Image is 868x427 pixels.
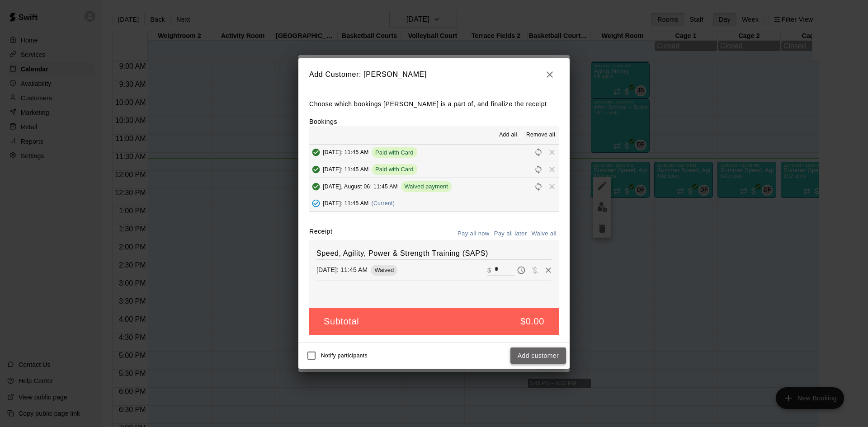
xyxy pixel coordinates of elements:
[309,197,323,210] button: Added - Collect Payment
[494,128,523,142] button: Add all
[545,165,559,172] span: Remove
[324,315,359,328] h5: Subtotal
[309,161,559,178] button: Added & Paid[DATE]: 11:45 AMPaid with CardRescheduleRemove
[309,195,559,212] button: Added - Collect Payment[DATE]: 11:45 AM(Current)
[309,118,337,125] label: Bookings
[372,166,417,173] span: Paid with Card
[523,128,559,142] button: Remove all
[510,347,566,364] button: Add customer
[542,263,555,277] button: Remove
[309,227,332,241] label: Receipt
[492,227,529,241] button: Pay all later
[372,149,417,156] span: Paid with Card
[487,266,491,275] p: $
[529,227,559,241] button: Waive all
[401,183,452,190] span: Waived payment
[455,227,492,241] button: Pay all now
[321,352,368,359] span: Notify participants
[309,180,323,193] button: Added & Paid
[323,183,398,189] span: [DATE], August 06: 11:45 AM
[372,200,395,206] span: (Current)
[309,178,559,195] button: Added & Paid[DATE], August 06: 11:45 AMWaived paymentRescheduleRemove
[371,267,397,273] span: Waived
[309,99,559,110] p: Choose which bookings [PERSON_NAME] is a part of, and finalize the receipt
[309,145,323,159] button: Added & Paid
[528,266,542,273] span: Waive payment
[309,163,323,176] button: Added & Paid
[526,131,555,140] span: Remove all
[532,165,545,172] span: Reschedule
[309,144,559,161] button: Added & Paid[DATE]: 11:45 AMPaid with CardRescheduleRemove
[514,266,528,273] span: Pay later
[323,149,369,155] span: [DATE]: 11:45 AM
[316,265,368,274] p: [DATE]: 11:45 AM
[532,149,545,155] span: Reschedule
[298,58,570,91] h2: Add Customer: [PERSON_NAME]
[520,315,544,328] h5: $0.00
[323,166,369,172] span: [DATE]: 11:45 AM
[499,131,517,140] span: Add all
[545,149,559,155] span: Remove
[316,248,552,259] h6: Speed, Agility, Power & Strength Training (SAPS)
[545,183,559,189] span: Remove
[532,183,545,189] span: Reschedule
[323,200,369,206] span: [DATE]: 11:45 AM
